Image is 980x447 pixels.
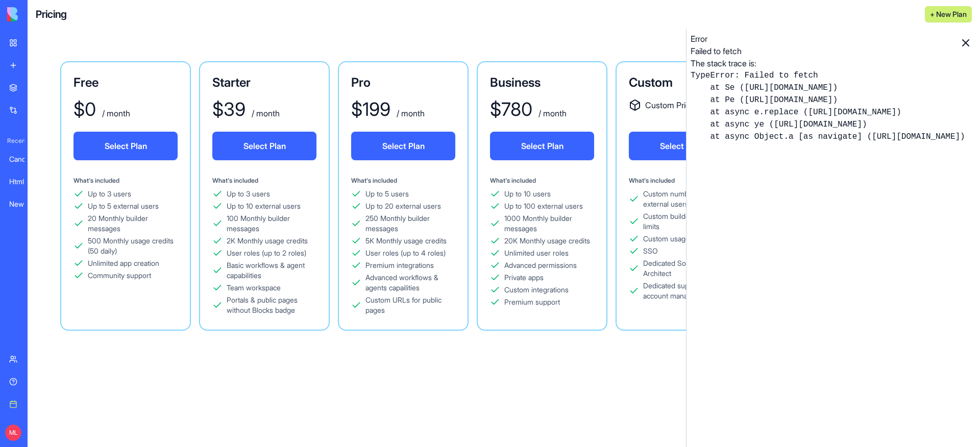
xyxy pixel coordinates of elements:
[504,248,569,258] div: Unlimited user roles
[212,177,316,185] div: What's included
[477,61,607,331] a: Business$780 / monthSelect PlanWhat's includedUp to 10 usersUp to 100 external users1000 Monthly ...
[88,201,159,211] div: Up to 5 external users
[365,295,455,315] div: Custom URLs for public pages
[504,285,569,295] div: Custom integrations
[227,189,270,199] div: Up to 3 users
[73,74,178,91] div: Free
[88,236,178,256] div: 500 Monthly usage credits (50 daily)
[504,260,577,270] div: Advanced permissions
[73,132,178,160] button: Select Plan
[73,177,178,185] div: What's included
[365,248,446,258] div: User roles (up to 4 roles)
[3,194,44,214] a: New App
[365,236,447,246] div: 5K Monthly usage credits
[925,9,972,19] a: + New Plan
[504,297,560,307] div: Premium support
[212,99,246,119] div: $ 39
[365,272,455,293] div: Advanced workflows & agents capailities
[504,201,583,211] div: Up to 100 external users
[365,201,441,211] div: Up to 20 external users
[351,132,455,160] button: Select Plan
[490,177,594,185] div: What's included
[536,107,567,119] div: / month
[5,425,21,441] span: ML
[351,99,390,119] div: $ 199
[9,199,38,209] div: New App
[351,74,455,91] div: Pro
[643,211,733,232] div: Custom builder messages limits
[3,171,44,192] a: Html2Pdf
[395,107,425,119] div: / month
[691,33,976,45] h1: Error
[490,99,532,119] div: $ 780
[227,248,306,258] div: User roles (up to 2 roles)
[88,213,178,234] div: 20 Monthly builder messages
[227,283,281,293] div: Team workspace
[616,61,746,331] a: CustomCustom PricingSelect PlanWhat's includedCustom number of users & external usersCustom build...
[88,258,159,268] div: Unlimited app creation
[250,107,280,119] div: / month
[365,260,434,270] div: Premium integrations
[88,270,151,281] div: Community support
[73,99,96,119] div: $ 0
[504,236,590,246] div: 20K Monthly usage credits
[3,137,24,145] span: Recent
[645,99,701,111] span: Custom Pricing
[629,74,733,91] div: Custom
[88,189,131,199] div: Up to 3 users
[100,107,130,119] div: / month
[7,7,70,21] img: logo
[490,74,594,91] div: Business
[629,177,733,185] div: What's included
[643,281,733,301] div: Dedicated support & account management
[3,149,44,169] a: Candidate Draft Creator
[60,61,191,331] a: Free$0 / monthSelect PlanWhat's includedUp to 3 usersUp to 5 external users20 Monthly builder mes...
[643,258,733,279] div: Dedicated Solution Architect
[629,132,733,160] button: Select Plan
[643,234,731,244] div: Custom usage credits limits
[691,45,976,57] p: Failed to fetch
[227,236,308,246] div: 2K Monthly usage credits
[504,189,551,199] div: Up to 10 users
[338,61,469,331] a: Pro$199 / monthSelect PlanWhat's includedUp to 5 usersUp to 20 external users250 Monthly builder ...
[351,177,455,185] div: What's included
[9,177,38,187] div: Html2Pdf
[9,154,38,164] div: Candidate Draft Creator
[227,201,301,211] div: Up to 10 external users
[490,132,594,160] button: Select Plan
[691,69,976,143] pre: TypeError: Failed to fetch at Se ([URL][DOMAIN_NAME]) at Pe ([URL][DOMAIN_NAME]) at async e.repla...
[643,189,733,209] div: Custom number of users & external users
[365,213,455,234] div: 250 Monthly builder messages
[643,246,658,256] div: SSO
[199,61,330,331] a: Starter$39 / monthSelect PlanWhat's includedUp to 3 usersUp to 10 external users100 Monthly build...
[212,132,316,160] button: Select Plan
[212,74,316,91] div: Starter
[691,57,976,69] p: The stack trace is:
[36,7,67,21] a: Pricing
[504,272,544,283] div: Private apps
[504,213,594,234] div: 1000 Monthly builder messages
[227,295,316,315] div: Portals & public pages without Blocks badge
[227,213,316,234] div: 100 Monthly builder messages
[925,6,972,22] button: + New Plan
[227,260,316,281] div: Basic workflows & agent capabilities
[365,189,409,199] div: Up to 5 users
